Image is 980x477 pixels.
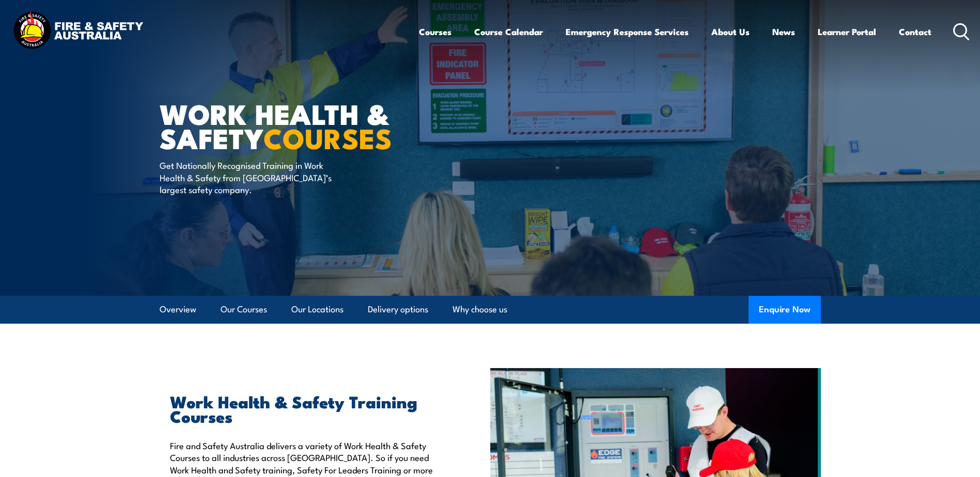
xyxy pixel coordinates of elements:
button: Enquire Now [749,296,821,324]
a: Emergency Response Services [566,18,689,45]
a: Courses [419,18,452,45]
strong: COURSES [263,116,392,158]
a: Our Courses [221,296,267,323]
p: Get Nationally Recognised Training in Work Health & Safety from [GEOGRAPHIC_DATA]’s largest safet... [160,159,348,195]
h2: Work Health & Safety Training Courses [170,394,443,423]
a: Learner Portal [818,18,876,45]
a: Delivery options [368,296,428,323]
a: Our Locations [291,296,344,323]
a: Overview [160,296,196,323]
a: News [772,18,795,45]
a: Why choose us [453,296,507,323]
h1: Work Health & Safety [160,101,415,149]
a: Contact [899,18,931,45]
a: About Us [711,18,750,45]
a: Course Calendar [474,18,543,45]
